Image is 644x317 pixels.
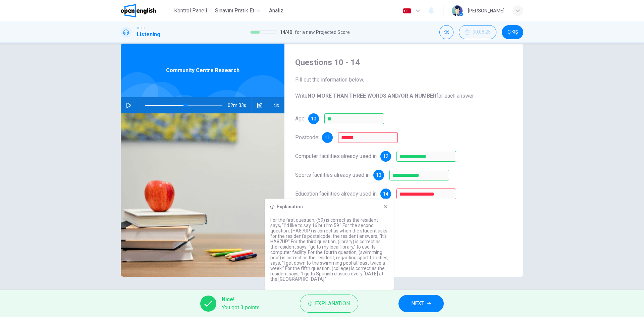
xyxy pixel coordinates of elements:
div: [PERSON_NAME] [468,7,504,15]
span: NEXT [411,299,424,308]
span: Education facilities already used in: [295,191,378,197]
span: for a new Projected Score [295,28,350,36]
span: Explanation [315,299,350,308]
span: Fill out the information below. Write for each answer. [295,76,513,100]
span: 10 [311,116,316,121]
span: Postcode: [295,134,319,141]
span: 02m 33s [228,97,252,113]
span: Sınavını Pratik Et [215,7,254,15]
b: NO MORE THAN THREE WORDS AND/OR A NUMBER [308,93,436,99]
img: tr [403,8,411,13]
div: Hide [459,25,496,39]
input: HA87UP [338,132,398,143]
img: Profile picture [452,5,463,16]
input: swimming pool; [389,170,449,180]
span: 13 [376,173,381,177]
span: Age: [295,115,306,122]
div: Mute [439,25,453,39]
input: college; further education college; [396,189,456,199]
span: You got 3 points [222,304,260,312]
span: 14 / 40 [280,28,292,36]
span: Sports facilities already used in: [295,172,371,178]
span: 00:08:25 [473,30,491,35]
img: Community Centre Research [121,113,284,277]
span: Analiz [269,7,283,15]
span: 14 [383,192,388,196]
input: 59; fifty nine; [324,113,384,124]
span: Nice! [222,296,260,304]
span: 11 [325,135,330,140]
span: IELTS [137,26,145,31]
h4: Questions 10 - 14 [295,57,513,68]
span: Community Centre Research [166,66,239,74]
input: library; local library; [396,151,456,162]
span: ÇIKIŞ [507,30,518,35]
span: Kontrol Paneli [174,7,207,15]
img: OpenEnglish logo [121,4,156,17]
span: 12 [383,154,388,159]
h1: Listening [137,31,160,39]
h6: Explanation [277,204,303,209]
span: Computer facilities already used in: [295,153,378,159]
button: Ses transkripsiyonunu görmek için tıklayın [255,97,265,113]
p: For the first question, (59) is correct as the resident says, "I'’d like to say 16 but I’m 59." F... [270,217,388,282]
